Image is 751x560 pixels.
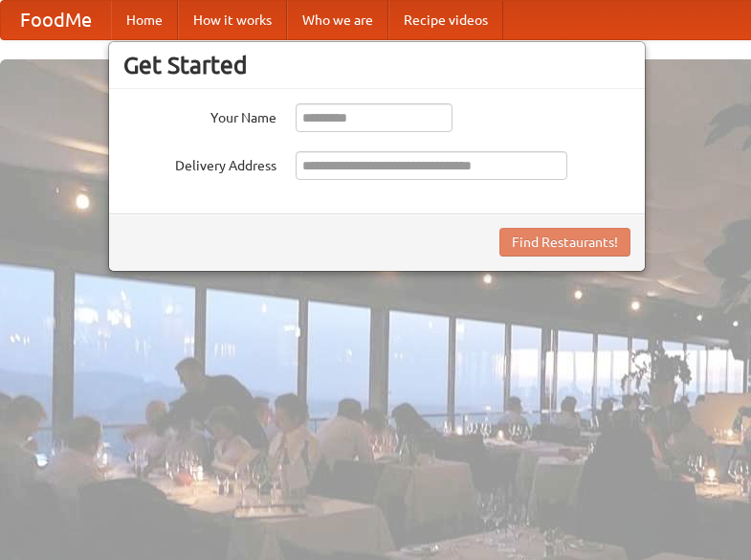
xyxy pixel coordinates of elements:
[123,151,276,175] label: Delivery Address
[123,103,276,127] label: Your Name
[123,51,630,79] h3: Get Started
[388,1,503,39] a: Recipe videos
[499,228,630,257] button: Find Restaurants!
[178,1,287,39] a: How it works
[111,1,178,39] a: Home
[287,1,388,39] a: Who we are
[1,1,111,39] a: FoodMe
